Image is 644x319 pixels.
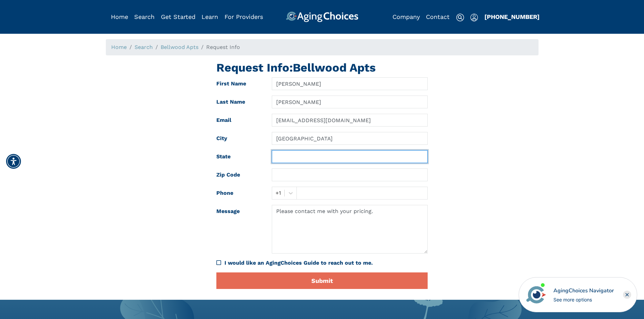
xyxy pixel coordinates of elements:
label: Email [211,114,267,127]
label: First Name [211,77,267,90]
a: Contact [426,13,450,20]
div: I would like an AgingChoices Guide to reach out to me. [216,259,428,267]
a: [PHONE_NUMBER] [484,13,540,20]
label: Zip Code [211,168,267,181]
div: I would like an AgingChoices Guide to reach out to me. [224,259,428,267]
a: Get Started [161,13,195,20]
a: Bellwood Apts [161,44,198,50]
a: For Providers [224,13,263,20]
a: Company [392,13,420,20]
div: See more options [553,296,614,303]
a: Home [111,13,128,20]
a: Home [111,44,127,50]
label: City [211,132,267,145]
label: Message [211,205,267,254]
button: Submit [216,272,428,289]
label: State [211,150,267,163]
div: Close [623,291,631,299]
label: Last Name [211,96,267,108]
a: Search [134,13,154,20]
div: AgingChoices Navigator [553,287,614,295]
span: Request Info [206,44,240,50]
img: AgingChoices [286,11,358,22]
textarea: Please contact me with your pricing. [272,205,428,254]
a: Search [135,44,153,50]
a: Learn [201,13,218,20]
img: avatar [525,283,548,306]
img: search-icon.svg [456,14,464,22]
nav: breadcrumb [106,39,539,55]
label: Phone [211,187,267,200]
div: Popover trigger [134,11,154,22]
h1: Request Info: Bellwood Apts [216,61,428,75]
img: user-icon.svg [470,14,478,22]
div: Popover trigger [470,11,478,22]
div: Accessibility Menu [6,154,21,169]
